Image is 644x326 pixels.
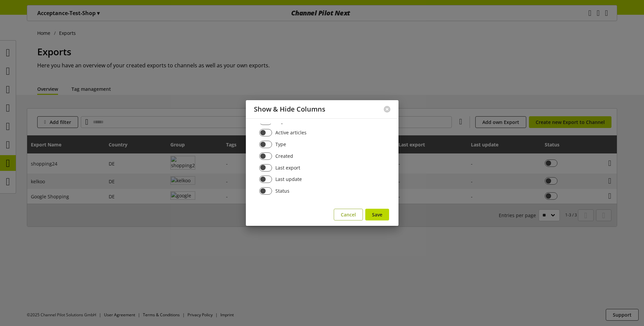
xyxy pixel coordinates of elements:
span: Cancel [341,211,356,218]
button: Save [365,209,389,220]
span: Last update [272,176,302,183]
span: Last export [272,164,300,171]
button: Cancel [334,209,363,220]
span: Created [272,152,293,159]
h2: Show & Hide Columns [254,106,325,113]
span: Save [372,211,382,218]
span: Active articles [272,129,307,136]
span: Status [272,187,289,194]
span: Type [272,141,286,148]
